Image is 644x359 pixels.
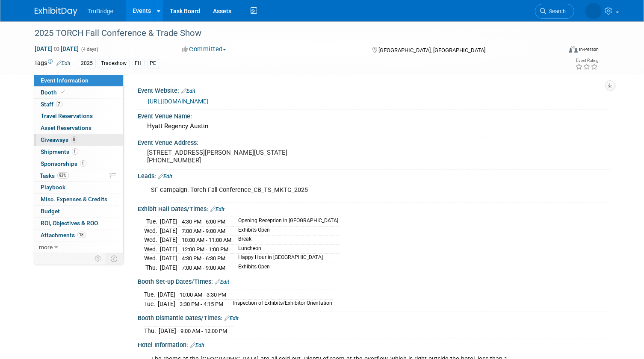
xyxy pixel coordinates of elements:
td: [DATE] [160,244,178,254]
div: Tradeshow [99,59,130,68]
a: Attachments18 [34,230,123,241]
span: Misc. Expenses & Credits [41,196,108,203]
td: Break [233,235,339,245]
a: Staff7 [34,99,123,110]
td: [DATE] [160,263,178,272]
td: Personalize Event Tab Strip [91,253,106,264]
a: Booth [34,87,123,98]
div: Event Format [516,44,599,57]
span: (4 days) [81,47,99,52]
div: 2025 TORCH Fall Conference & Trade Show [32,26,551,41]
td: [DATE] [160,235,178,245]
a: Edit [211,206,225,212]
div: Event Website: [138,84,610,95]
td: Opening Reception in [GEOGRAPHIC_DATA] [233,217,339,227]
td: [DATE] [159,326,177,335]
div: Exhibit Hall Dates/Times: [138,203,610,214]
div: PE [148,59,159,68]
td: Inspection of Exhibits/Exhibitor Orientation [228,299,333,308]
span: 7:00 AM - 9:00 AM [182,228,226,234]
td: Wed. [145,235,160,245]
div: In-Person [579,46,599,53]
td: Exhibits Open [233,263,339,272]
span: 1 [72,148,78,155]
a: more [34,241,123,253]
span: 18 [77,232,86,238]
span: Staff [41,101,62,108]
img: Marg Louwagie [585,3,602,19]
a: Travel Reservations [34,110,123,122]
a: Giveaways8 [34,134,123,146]
a: Edit [225,315,239,321]
a: Edit [159,174,173,179]
span: 8 [71,136,77,143]
a: Budget [34,206,123,217]
span: 3:30 PM - 4:15 PM [180,301,224,307]
td: Thu. [145,263,160,272]
td: [DATE] [160,254,178,263]
div: Event Venue Address: [138,136,610,147]
img: ExhibitDay [35,7,77,16]
div: FH [133,59,145,68]
a: Sponsorships1 [34,158,123,170]
div: Event Rating [576,59,599,63]
td: Luncheon [233,244,339,254]
div: Hyatt Regency Austin [145,120,603,133]
a: Edit [216,279,230,285]
a: Shipments1 [34,146,123,158]
span: 92% [57,172,69,179]
div: Booth Set-up Dates/Times: [138,275,610,286]
i: Booth reservation complete [61,90,65,94]
a: [URL][DOMAIN_NAME] [148,98,209,105]
a: Event Information [34,75,123,86]
td: [DATE] [160,226,178,235]
span: Search [547,8,566,15]
span: 10:00 AM - 3:30 PM [180,291,227,298]
td: [DATE] [160,217,178,227]
span: [DATE] [DATE] [35,45,80,53]
span: Giveaways [41,136,77,143]
a: Asset Reservations [34,122,123,134]
span: 4:30 PM - 6:00 PM [182,218,226,225]
span: more [39,244,53,250]
td: Happy Hour in [GEOGRAPHIC_DATA] [233,254,339,263]
div: Hotel Information: [138,338,610,350]
div: Booth Dismantle Dates/Times: [138,312,610,323]
span: 12:00 PM - 1:00 PM [182,246,229,253]
td: Tue. [145,299,158,308]
td: Wed. [145,244,160,254]
a: Edit [57,60,71,66]
span: Tasks [40,172,69,179]
a: Playbook [34,182,123,193]
span: Booth [41,89,67,96]
td: Tags [35,59,71,68]
a: Tasks92% [34,170,123,182]
a: Misc. Expenses & Credits [34,194,123,205]
div: SF campaign: Torch Fall Conference_CB_TS_MKTG_2025 [145,182,518,199]
a: Search [535,4,574,19]
span: Playbook [41,184,66,191]
td: Tue. [145,217,160,227]
td: Thu. [145,326,159,335]
span: Budget [41,208,60,215]
span: Sponsorships [41,160,86,167]
button: Committed [179,45,230,54]
span: to [53,45,61,52]
span: 7 [56,101,62,107]
td: Toggle Event Tabs [106,253,123,264]
span: 1 [80,160,86,167]
div: 2025 [79,59,96,68]
td: Wed. [145,226,160,235]
a: Edit [182,88,196,94]
a: ROI, Objectives & ROO [34,218,123,229]
a: Edit [191,342,205,348]
span: ROI, Objectives & ROO [41,220,98,227]
span: Asset Reservations [41,124,92,131]
div: Leads: [138,170,610,181]
td: Tue. [145,290,158,299]
td: [DATE] [158,299,176,308]
span: Attachments [41,232,86,238]
div: Event Venue Name: [138,110,610,121]
span: 7:00 AM - 9:00 AM [182,265,226,271]
td: Exhibits Open [233,226,339,235]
